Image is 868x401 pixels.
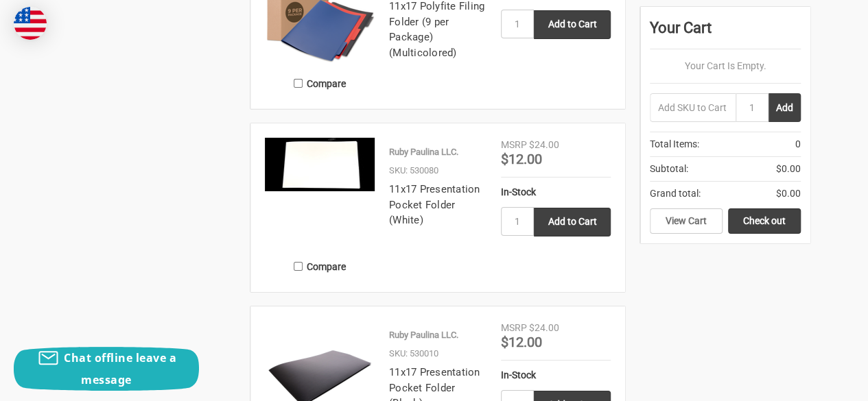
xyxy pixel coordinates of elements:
[650,59,801,73] p: Your Cart Is Empty.
[795,137,801,151] span: 0
[14,347,199,391] button: Chat offline leave a message
[265,255,375,278] label: Compare
[265,138,375,247] a: 11x17 Presentation Pocket Folder (White)
[265,72,375,95] label: Compare
[389,145,458,159] p: Ruby Paulina LLC.
[64,350,176,387] span: Chat offline leave a message
[501,185,611,199] div: In-Stock
[776,186,801,201] span: $0.00
[529,139,559,150] span: $24.00
[294,262,303,271] input: Compare
[501,368,611,382] div: In-Stock
[769,93,801,122] button: Add
[534,10,611,39] input: Add to Cart
[650,16,801,49] div: Your Cart
[501,138,527,152] div: MSRP
[389,347,438,361] p: SKU: 530010
[650,93,736,122] input: Add SKU to Cart
[650,208,723,234] a: View Cart
[294,79,303,88] input: Compare
[650,186,701,201] span: Grand total:
[389,164,438,178] p: SKU: 530080
[755,364,868,401] iframe: Google Customer Reviews
[728,208,801,234] a: Check out
[501,334,542,350] span: $12.00
[389,328,458,342] p: Ruby Paulina LLC.
[501,321,527,335] div: MSRP
[650,162,688,176] span: Subtotal:
[534,208,611,236] input: Add to Cart
[14,7,47,40] img: duty and tax information for United States
[650,137,699,151] span: Total Items:
[776,162,801,176] span: $0.00
[389,183,480,226] a: 11x17 Presentation Pocket Folder (White)
[501,151,542,167] span: $12.00
[529,322,559,333] span: $24.00
[265,138,375,191] img: 11x17 Presentation Pocket Folder (White)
